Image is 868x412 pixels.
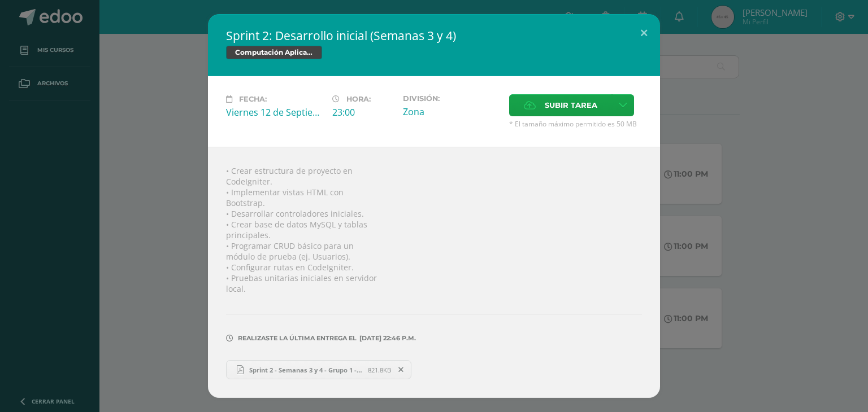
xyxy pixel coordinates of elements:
h2: Sprint 2: Desarrollo inicial (Semanas 3 y 4) [226,28,642,43]
span: * El tamaño máximo permitido es 50 MB [509,119,642,129]
span: Hora: [346,95,371,103]
div: Viernes 12 de Septiembre [226,106,323,119]
div: 23:00 [332,106,394,119]
span: [DATE] 22:46 p.m. [357,338,416,339]
div: • Crear estructura de proyecto en CodeIgniter. • Implementar vistas HTML con Bootstrap. • Desarro... [208,147,660,398]
div: Zona [403,106,500,118]
span: Fecha: [239,95,267,103]
button: Close (Esc) [628,14,660,52]
span: Remover entrega [392,363,411,376]
span: Realizaste la última entrega el [238,334,357,342]
a: Sprint 2 - Semanas 3 y 4 - Grupo 1 - U4.pdf 821.8KB [226,360,411,379]
label: División: [403,94,500,103]
span: Computación Aplicada [226,46,322,59]
span: Sprint 2 - Semanas 3 y 4 - Grupo 1 - U4.pdf [244,366,368,374]
span: 821.8KB [368,366,391,374]
span: Subir tarea [545,95,597,116]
